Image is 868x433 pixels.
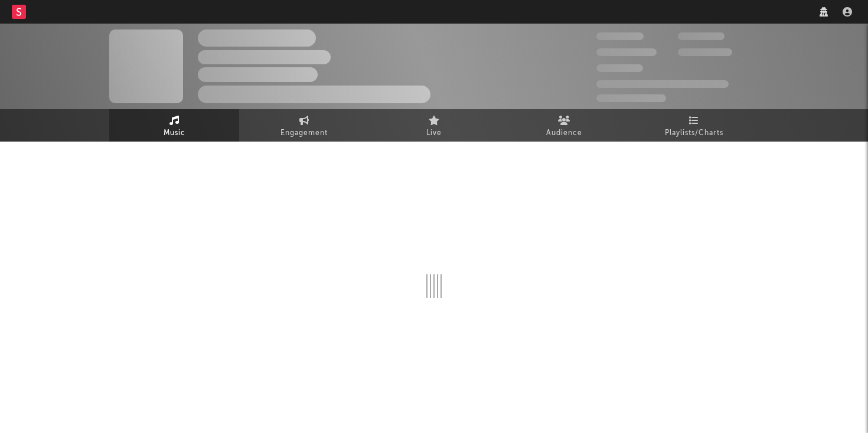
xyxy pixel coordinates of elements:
span: 50,000,000 [596,48,657,56]
span: Live [426,126,442,140]
a: Engagement [239,109,369,142]
span: Engagement [280,126,328,140]
span: Audience [546,126,582,140]
span: Music [164,126,185,140]
a: Audience [499,109,629,142]
span: 100,000 [678,32,725,40]
span: 1,000,000 [678,48,732,56]
a: Playlists/Charts [629,109,759,142]
span: Playlists/Charts [665,126,723,140]
a: Music [109,109,239,142]
span: Jump Score: 85.0 [596,94,666,102]
span: 100,000 [596,64,643,72]
a: Live [369,109,499,142]
span: 300,000 [596,32,644,40]
span: 50,000,000 Monthly Listeners [596,80,729,88]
